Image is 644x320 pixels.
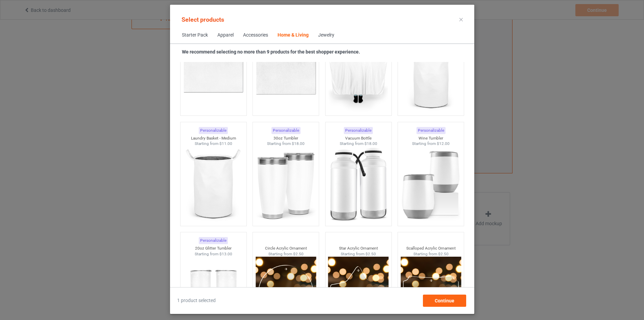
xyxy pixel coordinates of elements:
span: Starter Pack [177,27,213,43]
span: 1 product selected [177,297,216,304]
span: $18.00 [292,141,305,146]
div: Star Acrylic Ornament [325,246,391,251]
img: regular.jpg [183,36,243,112]
div: Home & Living [278,32,309,39]
div: Wine Tumbler [398,135,464,141]
span: $2.50 [438,252,448,256]
div: Starting from [325,251,391,257]
div: Starting from [253,251,319,257]
div: Personalizable [344,127,373,134]
div: Scalloped Acrylic Ornament [398,246,464,251]
span: $12.00 [437,141,450,146]
img: regular.jpg [256,36,316,112]
div: Jewelry [318,32,334,39]
div: Circle Acrylic Ornament [253,246,319,251]
img: regular.jpg [328,147,388,222]
span: $13.00 [219,252,232,256]
span: Continue [434,298,454,303]
div: Accessories [243,32,268,39]
div: Starting from [180,251,246,257]
div: Starting from [398,251,464,257]
div: Starting from [325,141,391,147]
div: Laundry Basket - Medium [180,135,246,141]
img: regular.jpg [401,36,461,112]
strong: We recommend selecting no more than 9 products for the best shopper experience. [182,49,360,55]
img: regular.jpg [401,147,461,222]
img: regular.jpg [256,147,316,222]
span: Select products [182,16,224,23]
span: $2.50 [365,252,376,256]
div: Vacuum Bottle [325,135,391,141]
img: regular.jpg [328,36,388,112]
span: $2.50 [293,252,303,256]
img: regular.jpg [183,147,243,222]
div: Starting from [180,141,246,147]
div: Personalizable [199,237,228,244]
div: 20oz Glitter Tumbler [180,246,246,251]
div: Starting from [253,141,319,147]
div: Personalizable [271,127,300,134]
div: Starting from [398,141,464,147]
div: Apparel [217,32,234,39]
div: Personalizable [416,127,445,134]
span: $11.00 [219,141,232,146]
span: $18.00 [364,141,377,146]
div: 30oz Tumbler [253,135,319,141]
div: Continue [423,295,466,307]
div: Personalizable [199,127,228,134]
